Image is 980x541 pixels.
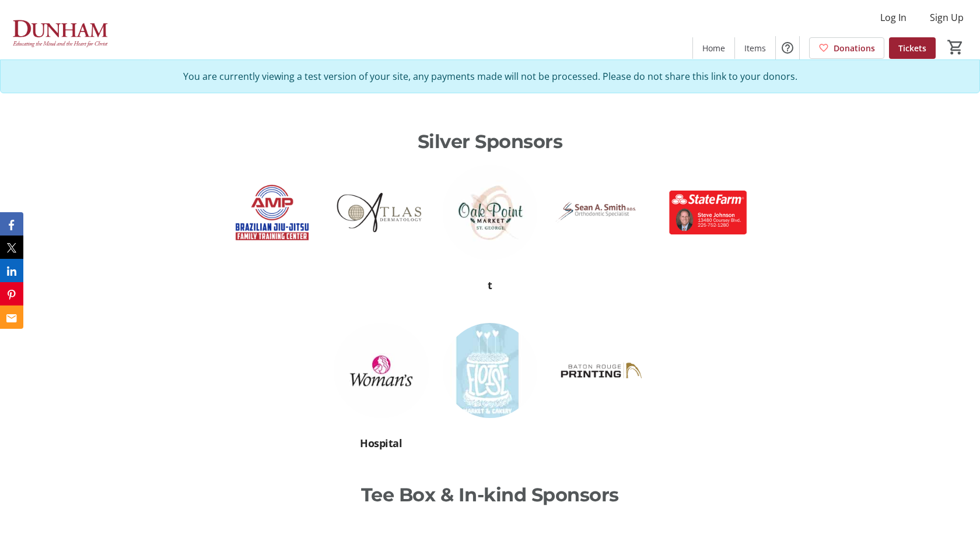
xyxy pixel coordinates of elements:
img: The Dunham School's Logo [7,5,111,63]
button: Sign Up [921,8,973,27]
span: t [488,278,492,292]
a: Home [693,37,734,59]
span: Sign Up [930,10,964,24]
button: Help [776,36,799,59]
span: Log In [880,10,907,24]
span: Items [744,42,766,54]
img: <p><span class="ql-size-small"> </span></p> logo [334,165,429,260]
button: Cart [945,37,966,58]
img: logo [225,165,320,260]
p: Silver Sponsors [170,128,810,156]
img: logo [443,323,538,418]
span: Donations [834,42,875,54]
span: Hospital [360,436,402,450]
img: <p><span class="ql-font-openSans ql-size-small">t</span></p> logo [443,165,538,260]
img: <p><span class="ql-size-small ql-font-openSans">Hospital </span></p> logo [334,323,429,418]
span: Tickets [898,42,926,54]
a: Tickets [889,37,936,59]
p: Tee Box & In-kind Sponsors [170,481,810,509]
a: Items [735,37,775,59]
img: logo [551,165,646,260]
img: logo [551,323,646,418]
span: Home [702,42,725,54]
img: logo [660,165,755,260]
button: Log In [871,8,916,27]
a: Donations [809,37,884,59]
